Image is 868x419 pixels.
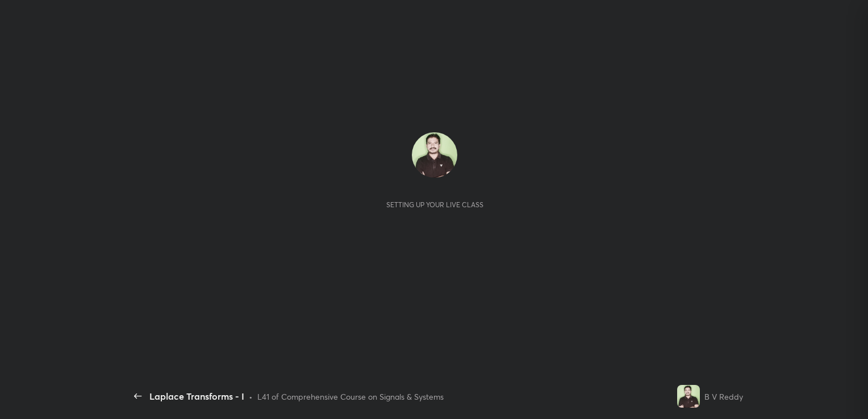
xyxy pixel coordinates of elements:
div: L41 of Comprehensive Course on Signals & Systems [257,391,444,403]
div: B V Reddy [704,391,743,403]
img: 92155e9b22ef4df58f3aabcf37ccfb9e.jpg [412,132,457,178]
div: Laplace Transforms - I [149,389,244,403]
div: • [249,391,253,403]
div: Setting up your live class [386,200,483,209]
img: 92155e9b22ef4df58f3aabcf37ccfb9e.jpg [677,385,700,408]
